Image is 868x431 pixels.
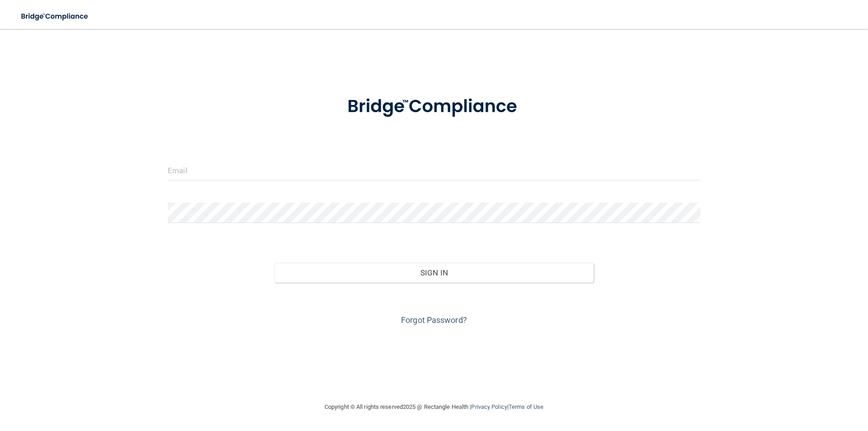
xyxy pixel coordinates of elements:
[269,393,599,422] div: Copyright © All rights reserved 2025 @ Rectangle Health | |
[329,83,539,130] img: bridge_compliance_login_screen.278c3ca4.svg
[471,403,507,410] a: Privacy Policy
[14,7,97,26] img: bridge_compliance_login_screen.278c3ca4.svg
[168,160,700,180] input: Email
[401,315,467,325] a: Forgot Password?
[274,263,594,283] button: Sign In
[509,403,543,410] a: Terms of Use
